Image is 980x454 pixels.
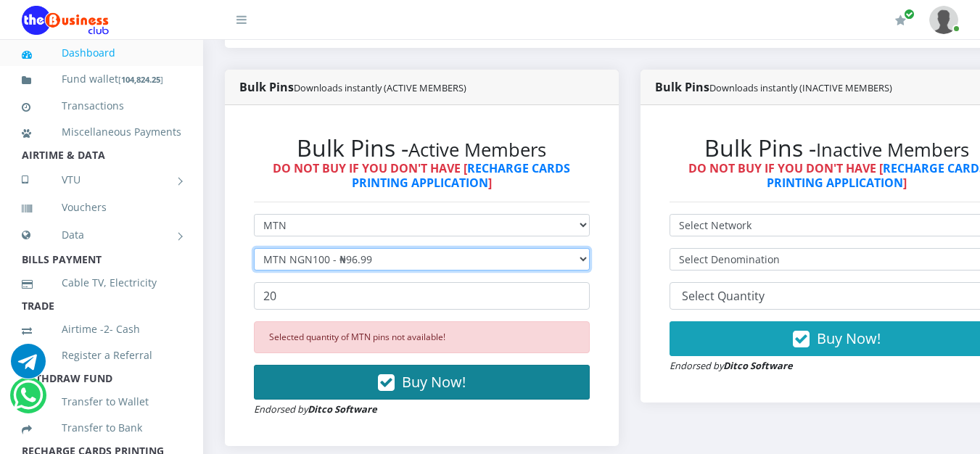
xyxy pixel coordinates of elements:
strong: Ditco Software [308,403,377,416]
span: Buy Now! [402,372,466,392]
a: VTU [22,162,181,198]
a: Transfer to Bank [22,411,181,445]
strong: Bulk Pins [655,79,892,95]
h2: Bulk Pins - [254,134,590,162]
small: Inactive Members [816,137,969,162]
a: Register a Referral [22,339,181,372]
b: 104,824.25 [121,74,160,85]
a: Transfer to Wallet [22,385,181,418]
button: Buy Now! [254,365,590,400]
a: Fund wallet[104,824.25] [22,62,181,96]
a: Dashboard [22,36,181,70]
strong: DO NOT BUY IF YOU DON'T HAVE [ ] [273,160,570,190]
input: Enter Quantity [254,282,590,310]
strong: Bulk Pins [239,79,466,95]
img: Logo [22,6,109,35]
a: Vouchers [22,191,181,224]
small: Downloads instantly (INACTIVE MEMBERS) [709,81,892,94]
a: Chat for support [13,389,43,413]
small: Active Members [408,137,546,162]
i: Renew/Upgrade Subscription [895,15,906,26]
small: [ ] [118,74,163,85]
small: Endorsed by [254,403,377,416]
img: User [929,6,958,34]
span: Buy Now! [817,329,881,348]
strong: Ditco Software [723,359,793,372]
a: Chat for support [11,355,46,379]
a: Airtime -2- Cash [22,313,181,346]
div: Selected quantity of MTN pins not available! [254,321,590,353]
a: Data [22,217,181,253]
a: RECHARGE CARDS PRINTING APPLICATION [352,160,571,190]
a: Transactions [22,89,181,123]
span: Renew/Upgrade Subscription [904,9,915,20]
a: Cable TV, Electricity [22,266,181,300]
a: Miscellaneous Payments [22,115,181,149]
small: Endorsed by [670,359,793,372]
small: Downloads instantly (ACTIVE MEMBERS) [294,81,466,94]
